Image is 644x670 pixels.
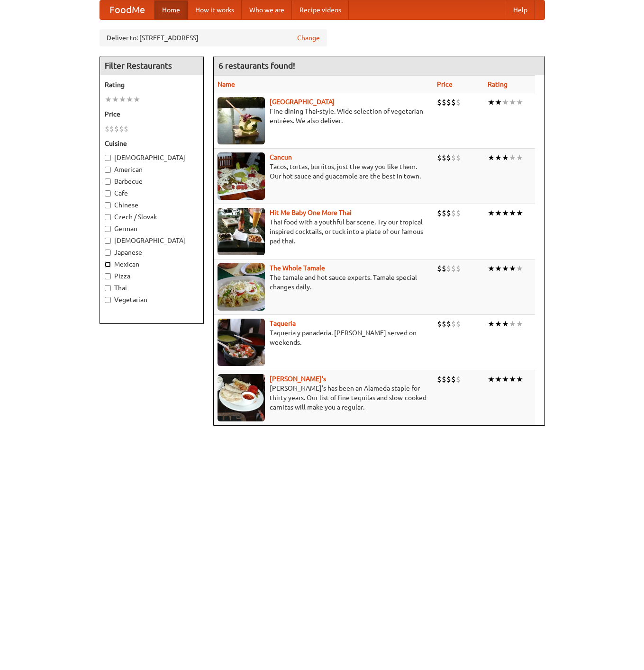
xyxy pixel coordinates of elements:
[488,152,495,163] li: ★
[218,217,430,246] p: Thai food with a youthful bar scene. Try our tropical inspired cocktails, or tuck into a plate of...
[112,94,119,105] li: ★
[218,162,430,181] p: Tacos, tortas, burritos, just the way you like them. Our hot sauce and guacamole are the best in ...
[456,97,461,107] li: $
[105,179,111,185] input: Barbecue
[270,320,296,327] b: Taqueria
[437,152,442,163] li: $
[509,97,516,107] li: ★
[516,97,523,107] li: ★
[516,374,523,384] li: ★
[437,263,442,274] li: $
[506,0,535,19] a: Help
[292,0,349,19] a: Recipe videos
[218,208,265,255] img: babythai.jpg
[218,384,430,412] p: [PERSON_NAME]'s has been an Alameda staple for thirty years. Our list of fine tequilas and slow-c...
[105,202,111,208] input: Chinese
[218,97,265,144] img: satay.jpg
[109,124,114,134] li: $
[105,155,111,161] input: [DEMOGRAPHIC_DATA]
[218,80,235,88] a: Name
[270,98,335,106] a: [GEOGRAPHIC_DATA]
[437,374,442,384] li: $
[133,94,140,105] li: ★
[105,226,111,232] input: German
[442,152,446,163] li: $
[188,0,242,19] a: How it works
[105,250,111,256] input: Japanese
[105,236,199,245] label: [DEMOGRAPHIC_DATA]
[105,212,199,222] label: Czech / Slovak
[456,319,461,329] li: $
[114,124,119,134] li: $
[218,374,265,421] img: pedros.jpg
[442,208,446,218] li: $
[437,97,442,107] li: $
[105,224,199,233] label: German
[218,319,265,366] img: taqueria.jpg
[218,273,430,292] p: The tamale and hot sauce experts. Tamale special changes daily.
[516,319,523,329] li: ★
[446,152,451,163] li: $
[105,139,199,148] h5: Cuisine
[509,263,516,274] li: ★
[502,263,509,274] li: ★
[119,124,124,134] li: $
[270,153,292,161] a: Cancun
[218,263,265,311] img: wholetamale.jpg
[437,208,442,218] li: $
[105,295,199,304] label: Vegetarian
[124,124,128,134] li: $
[105,94,112,105] li: ★
[509,208,516,218] li: ★
[105,80,199,89] h5: Rating
[442,319,446,329] li: $
[270,264,325,272] b: The Whole Tamale
[451,208,456,218] li: $
[446,319,451,329] li: $
[456,208,461,218] li: $
[488,97,495,107] li: ★
[105,167,111,173] input: American
[218,107,430,125] p: Fine dining Thai-style. Wide selection of vegetarian entrées. We also deliver.
[495,97,502,107] li: ★
[105,165,199,174] label: American
[105,200,199,210] label: Chinese
[502,152,509,163] li: ★
[437,319,442,329] li: $
[495,374,502,384] li: ★
[105,153,199,162] label: [DEMOGRAPHIC_DATA]
[105,238,111,244] input: [DEMOGRAPHIC_DATA]
[105,248,199,257] label: Japanese
[437,80,453,88] a: Price
[516,208,523,218] li: ★
[218,152,265,200] img: cancun.jpg
[502,319,509,329] li: ★
[509,319,516,329] li: ★
[488,208,495,218] li: ★
[154,0,188,19] a: Home
[488,80,508,88] a: Rating
[100,56,203,75] h4: Filter Restaurants
[451,319,456,329] li: $
[495,263,502,274] li: ★
[270,375,326,383] a: [PERSON_NAME]'s
[119,94,126,105] li: ★
[442,97,446,107] li: $
[105,285,111,291] input: Thai
[446,374,451,384] li: $
[446,208,451,218] li: $
[105,177,199,186] label: Barbecue
[442,374,446,384] li: $
[105,271,199,281] label: Pizza
[456,374,461,384] li: $
[126,94,133,105] li: ★
[105,188,199,198] label: Cafe
[218,328,430,347] p: Taqueria y panaderia. [PERSON_NAME] served on weekends.
[242,0,292,19] a: Who we are
[105,124,109,134] li: $
[270,209,352,216] a: Hit Me Baby One More Thai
